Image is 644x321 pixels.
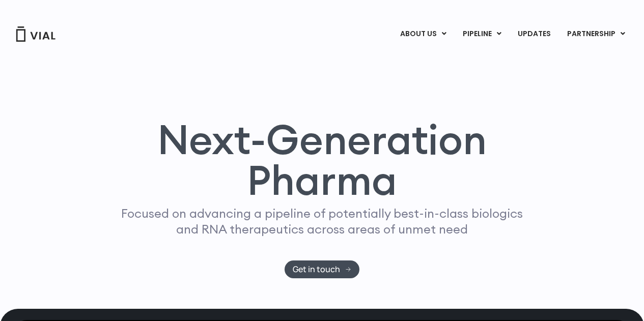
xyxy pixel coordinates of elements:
a: PARTNERSHIPMenu Toggle [559,25,633,43]
span: Get in touch [293,266,340,273]
a: PIPELINEMenu Toggle [455,25,509,43]
a: ABOUT USMenu Toggle [392,25,454,43]
a: UPDATES [510,25,558,43]
a: Get in touch [285,260,359,278]
img: Vial Logo [15,26,56,42]
p: Focused on advancing a pipeline of potentially best-in-class biologics and RNA therapeutics acros... [117,206,527,237]
h1: Next-Generation Pharma [102,119,543,200]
